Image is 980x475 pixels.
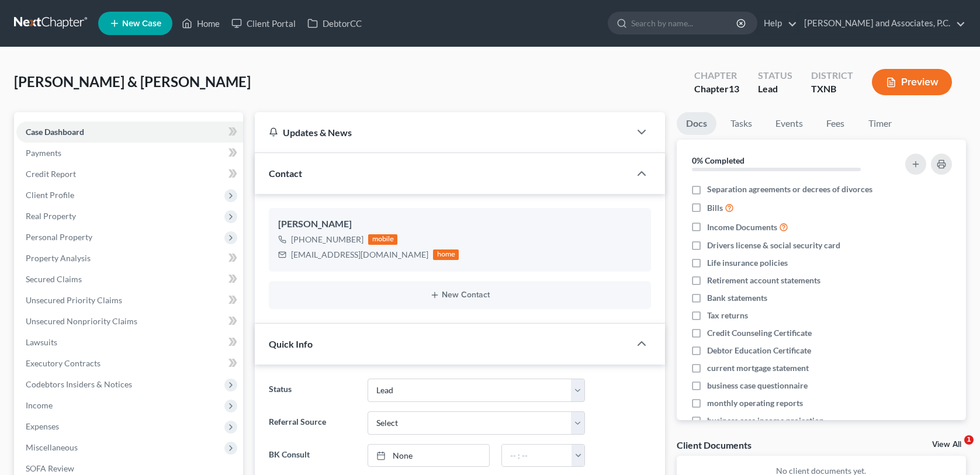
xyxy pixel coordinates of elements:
[811,69,853,82] div: District
[16,143,243,164] a: Payments
[433,249,459,260] div: home
[940,435,968,463] iframe: Intercom live chat
[707,310,748,321] span: Tax returns
[872,69,952,95] button: Preview
[122,19,161,28] span: New Case
[263,411,361,435] label: Referral Source
[26,316,137,326] span: Unsecured Nonpriority Claims
[26,127,84,137] span: Case Dashboard
[758,13,797,34] a: Help
[16,311,243,332] a: Unsecured Nonpriority Claims
[26,337,57,347] span: Lawsuits
[694,69,739,82] div: Chapter
[291,249,428,261] div: [EMAIL_ADDRESS][DOMAIN_NAME]
[16,164,243,185] a: Credit Report
[14,73,251,90] span: [PERSON_NAME] & [PERSON_NAME]
[964,435,974,445] span: 1
[26,274,82,284] span: Secured Claims
[26,253,91,263] span: Property Analysis
[263,444,361,467] label: BK Consult
[16,332,243,353] a: Lawsuits
[758,82,792,96] div: Lead
[766,112,812,135] a: Events
[729,83,739,94] span: 13
[707,292,767,304] span: Bank statements
[368,234,397,245] div: mobile
[26,211,76,221] span: Real Property
[16,269,243,290] a: Secured Claims
[26,421,59,431] span: Expenses
[26,232,92,242] span: Personal Property
[692,155,744,165] strong: 0% Completed
[16,290,243,311] a: Unsecured Priority Claims
[707,240,840,251] span: Drivers license & social security card
[26,358,101,368] span: Executory Contracts
[291,234,363,245] div: [PHONE_NUMBER]
[26,400,53,410] span: Income
[694,82,739,96] div: Chapter
[26,379,132,389] span: Codebtors Insiders & Notices
[707,380,808,391] span: business case questionnaire
[817,112,854,135] a: Fees
[269,168,302,179] span: Contact
[798,13,965,34] a: [PERSON_NAME] and Associates, P.C.
[707,397,803,409] span: monthly operating reports
[16,248,243,269] a: Property Analysis
[26,148,61,158] span: Payments
[707,362,809,374] span: current mortgage statement
[368,445,489,467] a: None
[677,439,752,451] div: Client Documents
[278,290,641,300] button: New Contact
[707,257,788,269] span: Life insurance policies
[677,112,716,135] a: Docs
[26,463,74,473] span: SOFA Review
[707,275,820,286] span: Retirement account statements
[707,202,723,214] span: Bills
[263,379,361,402] label: Status
[16,353,243,374] a: Executory Contracts
[811,82,853,96] div: TXNB
[932,441,961,449] a: View All
[758,69,792,82] div: Status
[26,190,74,200] span: Client Profile
[269,126,615,138] div: Updates & News
[631,12,738,34] input: Search by name...
[226,13,302,34] a: Client Portal
[707,415,824,427] span: business case income projection
[302,13,368,34] a: DebtorCC
[26,442,78,452] span: Miscellaneous
[721,112,761,135] a: Tasks
[278,217,641,231] div: [PERSON_NAME]
[707,183,872,195] span: Separation agreements or decrees of divorces
[269,338,313,349] span: Quick Info
[859,112,901,135] a: Timer
[707,345,811,356] span: Debtor Education Certificate
[26,295,122,305] span: Unsecured Priority Claims
[16,122,243,143] a: Case Dashboard
[176,13,226,34] a: Home
[707,327,812,339] span: Credit Counseling Certificate
[26,169,76,179] span: Credit Report
[502,445,572,467] input: -- : --
[707,221,777,233] span: Income Documents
